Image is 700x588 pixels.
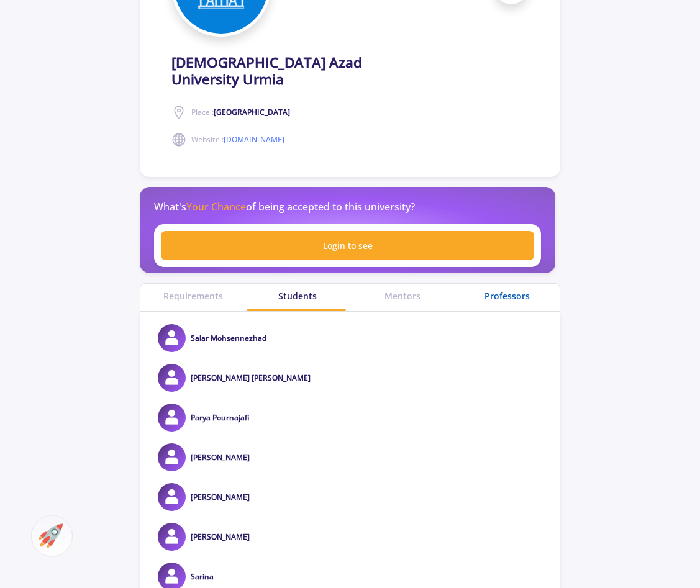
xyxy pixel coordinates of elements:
[191,373,311,383] a: [PERSON_NAME] [PERSON_NAME]
[191,412,249,423] a: Parya Pournajafi
[171,54,409,88] h1: [DEMOGRAPHIC_DATA] Azad University Urmia
[158,364,186,392] img: Rahman Hosein zadehavatar
[191,452,250,463] a: [PERSON_NAME]
[39,524,63,548] img: ac-market
[158,324,186,352] img: Salar Mohsennezhadavatar
[350,289,455,302] a: Mentors
[191,531,250,542] a: [PERSON_NAME]
[191,492,250,502] a: [PERSON_NAME]
[161,231,534,260] a: Login to see
[191,333,266,343] a: Salar Mohsennezhad
[224,134,284,145] a: [DOMAIN_NAME]
[245,289,350,302] a: Students
[191,571,214,582] a: Sarina
[186,200,246,214] span: Your Chance
[455,289,560,302] a: Professors
[140,289,245,302] a: Requirements
[191,134,284,145] span: Website :
[191,107,290,118] span: Place :
[158,443,186,471] img: Mohammad Seyfiavatar
[158,483,186,511] img: Mahsa Valipooravatar
[154,199,415,214] p: What's of being accepted to this university?
[158,404,186,432] img: Parya Pournajafi avatar
[214,107,290,117] span: [GEOGRAPHIC_DATA]
[158,523,186,551] img: Sobhan Ghorbani avatar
